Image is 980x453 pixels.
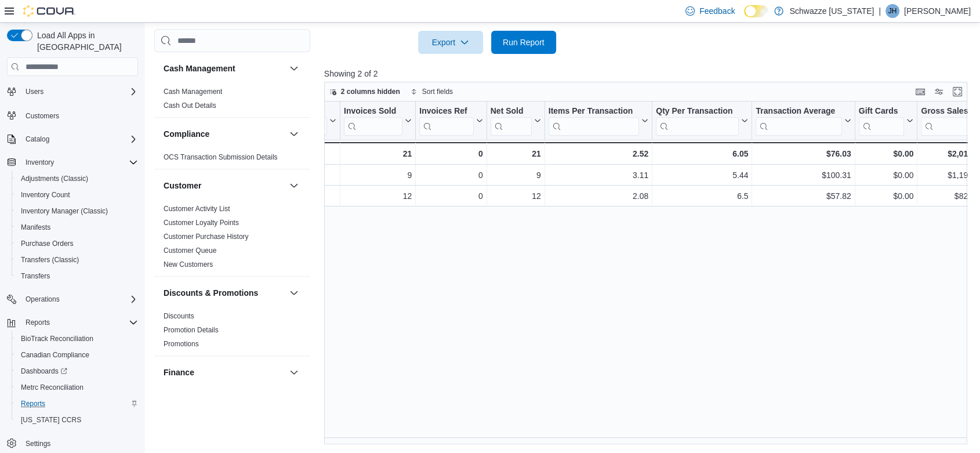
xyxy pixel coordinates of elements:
a: OCS Transaction Submission Details [164,153,278,161]
a: Customer Purchase History [164,233,249,241]
h3: Compliance [164,128,209,140]
span: Settings [21,436,138,451]
h3: Discounts & Promotions [164,287,258,299]
span: Manifests [21,223,50,232]
div: 0 [419,147,482,161]
div: 21 [344,147,412,161]
span: Customer Loyalty Points [164,218,239,227]
span: Promotion Details [164,325,219,335]
button: Sort fields [406,85,458,99]
button: Inventory Count [12,187,143,203]
span: Customers [26,111,59,121]
span: Metrc Reconciliation [21,383,84,392]
h3: Customer [164,180,201,191]
a: [US_STATE] CCRS [16,413,86,427]
span: Catalog [21,132,138,146]
a: Inventory Manager (Classic) [16,204,112,218]
span: Promotions [164,339,199,349]
div: Compliance [154,150,310,169]
span: 2 columns hidden [341,87,400,96]
a: Cash Out Details [164,102,216,110]
button: Users [2,84,143,100]
button: Catalog [2,131,143,147]
span: BioTrack Reconciliation [21,334,93,343]
span: Sort fields [422,87,453,96]
button: Run Report [491,31,556,54]
h3: Cash Management [164,63,235,74]
span: Inventory [21,155,138,169]
span: Run Report [503,37,545,48]
p: Showing 2 of 2 [324,68,974,79]
span: Operations [21,292,138,306]
button: Canadian Compliance [12,347,143,363]
button: Operations [2,291,143,307]
button: Catalog [21,132,54,146]
span: Users [26,87,43,96]
a: Reports [16,397,50,411]
a: Customer Loyalty Points [164,219,239,227]
div: Customer [154,202,310,276]
button: Purchase Orders [12,235,143,252]
span: Reports [26,318,50,327]
div: $0.00 [858,147,913,161]
span: Transfers (Classic) [16,253,138,267]
button: Export [418,31,483,54]
button: Finance [287,365,301,379]
button: Keyboard shortcuts [913,85,927,99]
button: Finance [164,367,285,378]
a: Dashboards [16,364,72,378]
button: Cash Management [164,63,285,74]
a: Manifests [16,220,55,234]
button: Discounts & Promotions [287,286,301,300]
button: Transfers (Classic) [12,252,143,268]
span: Metrc Reconciliation [16,380,138,394]
a: Discounts [164,312,194,320]
span: Canadian Compliance [16,348,138,362]
button: Discounts & Promotions [164,287,285,299]
button: Reports [21,316,55,329]
button: Metrc Reconciliation [12,379,143,396]
div: Totals [244,147,336,161]
span: Export [425,31,476,54]
button: Inventory Manager (Classic) [12,203,143,219]
div: $76.03 [756,147,851,161]
span: New Customers [164,260,213,269]
a: BioTrack Reconciliation [16,332,98,346]
span: OCS Transaction Submission Details [164,153,278,162]
span: Adjustments (Classic) [21,174,88,183]
button: [US_STATE] CCRS [12,412,143,428]
span: Load All Apps in [GEOGRAPHIC_DATA] [32,30,138,53]
span: Cash Management [164,87,222,96]
a: Purchase Orders [16,237,78,251]
button: Transfers [12,268,143,284]
span: Transfers [16,269,138,283]
div: Joel Harvey [885,4,899,18]
a: Promotion Details [164,326,219,334]
span: Reports [16,397,138,411]
span: [US_STATE] CCRS [21,415,81,425]
p: | [879,4,881,18]
button: Cash Management [287,61,301,75]
span: Inventory Count [21,190,70,200]
span: Washington CCRS [16,413,138,427]
button: Compliance [164,128,285,140]
span: GL Account Totals [164,391,219,400]
div: 2.52 [548,147,648,161]
span: Manifests [16,220,138,234]
a: Customer Queue [164,247,216,255]
a: Customer Activity List [164,205,230,213]
span: Dashboards [21,367,67,376]
button: Inventory [2,154,143,171]
p: [PERSON_NAME] [904,4,971,18]
a: Transfers [16,269,55,283]
span: Settings [26,439,50,448]
span: Users [21,85,138,99]
div: Cash Management [154,85,310,117]
button: Customer [164,180,285,191]
button: Manifests [12,219,143,235]
span: Discounts [164,311,194,321]
span: Purchase Orders [21,239,74,248]
a: Metrc Reconciliation [16,380,88,394]
button: Users [21,85,48,99]
span: Inventory Manager (Classic) [16,204,138,218]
